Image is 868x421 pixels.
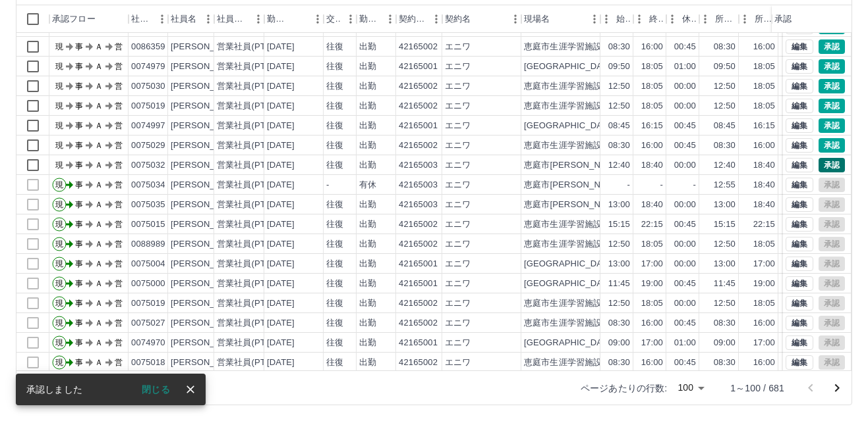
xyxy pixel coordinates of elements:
[445,61,471,73] div: エニワ
[171,41,243,53] div: [PERSON_NAME]
[55,101,63,111] text: 現
[674,100,696,112] div: 00:00
[693,179,696,191] div: -
[445,5,471,33] div: 契約名
[445,278,471,290] div: エニワ
[786,296,813,310] button: 編集
[714,258,736,270] div: 13:00
[524,5,550,33] div: 現場名
[357,5,396,33] div: 勤務区分
[49,5,129,33] div: 承認フロー
[171,218,243,231] div: [PERSON_NAME]
[786,59,813,74] button: 編集
[608,159,630,172] div: 12:40
[585,9,604,29] button: メニュー
[217,61,286,73] div: 営業社員(PT契約)
[672,378,709,397] div: 100
[326,159,343,172] div: 往復
[217,41,286,53] div: 営業社員(PT契約)
[674,139,696,152] div: 00:45
[714,159,736,172] div: 12:40
[641,41,663,53] div: 16:00
[714,61,736,73] div: 09:50
[753,100,775,112] div: 18:05
[786,217,813,232] button: 編集
[819,99,845,113] button: 承認
[641,258,663,270] div: 17:00
[75,141,83,150] text: 事
[819,158,845,172] button: 承認
[359,159,376,172] div: 出勤
[753,159,775,172] div: 18:40
[753,80,775,93] div: 18:05
[171,120,243,132] div: [PERSON_NAME]
[359,80,376,93] div: 出勤
[608,258,630,270] div: 13:00
[674,61,696,73] div: 01:00
[115,259,123,268] text: 営
[131,100,165,112] div: 0075019
[524,159,682,172] div: 恵庭市[PERSON_NAME]第二学童クラブ
[608,100,630,112] div: 12:50
[715,5,736,33] div: 所定開始
[217,80,286,93] div: 営業社員(PT契約)
[131,139,165,152] div: 0075029
[445,258,471,270] div: エニワ
[445,80,471,93] div: エニワ
[217,100,286,112] div: 営業社員(PT契約)
[524,120,701,132] div: [GEOGRAPHIC_DATA]黄金ふれあいセンター
[152,9,172,29] button: メニュー
[399,61,438,73] div: 42165001
[524,61,701,73] div: [GEOGRAPHIC_DATA]黄金ふれあいセンター
[75,121,83,130] text: 事
[641,100,663,112] div: 18:05
[445,179,471,191] div: エニワ
[399,41,438,53] div: 42165002
[131,5,152,33] div: 社員番号
[95,141,103,150] text: Ａ
[674,159,696,172] div: 00:00
[171,5,196,33] div: 社員名
[674,218,696,231] div: 00:45
[115,101,123,111] text: 営
[524,41,654,53] div: 恵庭市生涯学習施設かしわのもり
[819,59,845,74] button: 承認
[198,9,218,29] button: メニュー
[641,218,663,231] div: 22:15
[608,80,630,93] div: 12:50
[521,5,600,33] div: 現場名
[608,218,630,231] div: 15:15
[95,259,103,268] text: Ａ
[786,39,813,54] button: 編集
[131,179,165,191] div: 0075034
[774,5,792,33] div: 承認
[326,80,343,93] div: 往復
[524,199,682,211] div: 恵庭市[PERSON_NAME]第二学童クラブ
[674,278,696,290] div: 00:45
[131,199,165,211] div: 0075035
[699,5,739,33] div: 所定開始
[755,5,776,33] div: 所定終業
[359,179,376,191] div: 有休
[608,61,630,73] div: 09:50
[55,161,63,170] text: 現
[171,179,243,191] div: [PERSON_NAME]
[674,80,696,93] div: 00:00
[75,259,83,268] text: 事
[524,278,701,290] div: [GEOGRAPHIC_DATA]黄金ふれあいセンター
[75,82,83,91] text: 事
[753,278,775,290] div: 19:00
[171,199,243,211] div: [PERSON_NAME]
[359,61,376,73] div: 出勤
[55,42,63,51] text: 現
[131,278,165,290] div: 0075000
[399,139,438,152] div: 42165002
[95,101,103,111] text: Ａ
[399,159,438,172] div: 42165003
[264,5,324,33] div: 勤務日
[786,197,813,212] button: 編集
[289,10,308,28] button: ソート
[819,118,845,133] button: 承認
[359,278,376,290] div: 出勤
[399,278,438,290] div: 42165001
